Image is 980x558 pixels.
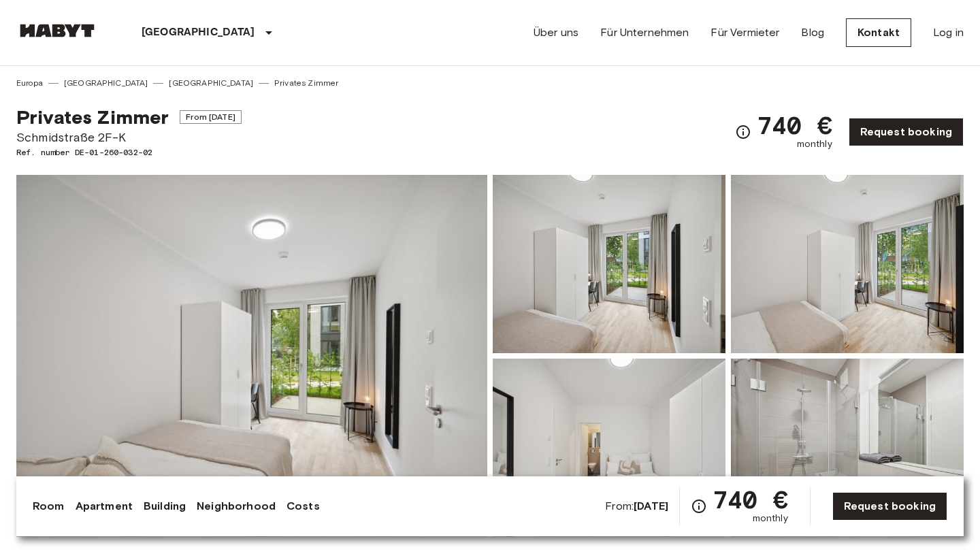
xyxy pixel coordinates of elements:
[144,498,186,514] a: Building
[534,24,578,41] a: Über uns
[710,24,779,41] a: Für Vermieter
[797,137,832,151] span: monthly
[933,24,964,41] a: Log in
[16,146,242,159] span: Ref. number DE-01-260-032-02
[16,129,242,146] span: Schmidstraße 2F-K
[801,24,824,41] a: Blog
[169,77,253,89] a: [GEOGRAPHIC_DATA]
[33,498,65,514] a: Room
[16,175,487,537] img: Marketing picture of unit DE-01-260-032-02
[274,77,338,89] a: Privates Zimmer
[832,492,947,521] a: Request booking
[64,77,148,89] a: [GEOGRAPHIC_DATA]
[731,359,964,537] img: Picture of unit DE-01-260-032-02
[197,498,276,514] a: Neighborhood
[713,487,788,512] span: 740 €
[600,24,689,41] a: Für Unternehmen
[605,499,668,514] span: From:
[76,498,133,514] a: Apartment
[16,77,43,89] a: Europa
[16,105,169,129] span: Privates Zimmer
[493,175,725,353] img: Picture of unit DE-01-260-032-02
[731,175,964,353] img: Picture of unit DE-01-260-032-02
[180,110,242,124] span: From [DATE]
[757,113,832,137] span: 740 €
[493,359,725,537] img: Picture of unit DE-01-260-032-02
[16,24,98,37] img: Habyt
[735,124,751,140] svg: Check cost overview for full price breakdown. Please note that discounts apply to new joiners onl...
[634,499,668,512] b: [DATE]
[287,498,320,514] a: Costs
[691,498,707,514] svg: Check cost overview for full price breakdown. Please note that discounts apply to new joiners onl...
[142,24,255,41] p: [GEOGRAPHIC_DATA]
[753,512,788,525] span: monthly
[846,18,911,47] a: Kontakt
[849,118,964,146] a: Request booking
